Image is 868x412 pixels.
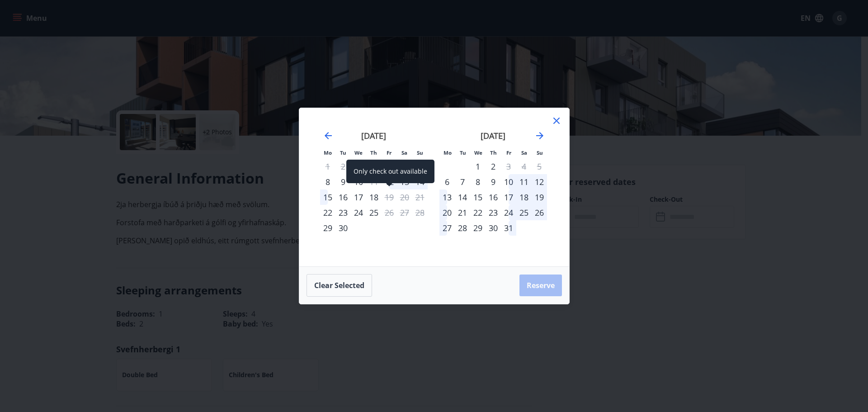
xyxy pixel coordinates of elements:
div: 19 [532,189,547,205]
small: Th [370,149,377,156]
small: We [474,149,482,156]
td: Not available. Saturday, October 4, 2025 [516,159,532,174]
div: Calendar [310,119,558,256]
div: Only check in available [320,174,335,189]
div: 9 [486,174,501,189]
small: Sa [521,149,527,156]
td: Choose Saturday, October 25, 2025 as your check-in date. It’s available. [516,205,532,220]
td: Not available. Friday, September 5, 2025 [382,159,397,174]
td: Not available. Wednesday, September 3, 2025 [351,159,366,174]
small: Sa [401,149,407,156]
div: 18 [366,189,382,205]
td: Not available. Friday, October 3, 2025 [501,159,516,174]
td: Choose Wednesday, October 8, 2025 as your check-in date. It’s available. [470,174,486,189]
div: 12 [532,174,547,189]
td: Choose Thursday, October 16, 2025 as your check-in date. It’s available. [486,189,501,205]
td: Choose Monday, October 27, 2025 as your check-in date. It’s available. [439,220,455,236]
div: 30 [335,220,351,236]
div: 11 [516,174,532,189]
td: Choose Tuesday, October 28, 2025 as your check-in date. It’s available. [455,220,470,236]
td: Choose Monday, October 6, 2025 as your check-in date. It’s available. [439,174,455,189]
td: Not available. Saturday, September 20, 2025 [397,189,412,205]
div: 2 [486,159,501,174]
td: Choose Sunday, October 26, 2025 as your check-in date. It’s available. [532,205,547,220]
td: Choose Thursday, October 23, 2025 as your check-in date. It’s available. [486,205,501,220]
div: 31 [501,220,516,236]
div: Only check in available [320,205,335,220]
div: 26 [532,205,547,220]
td: Choose Thursday, October 2, 2025 as your check-in date. It’s available. [486,159,501,174]
td: Choose Tuesday, October 21, 2025 as your check-in date. It’s available. [455,205,470,220]
div: 16 [486,189,501,205]
td: Choose Tuesday, September 23, 2025 as your check-in date. It’s available. [335,205,351,220]
td: Choose Friday, October 24, 2025 as your check-in date. It’s available. [501,205,516,220]
div: Only check in available [439,174,455,189]
td: Choose Wednesday, October 22, 2025 as your check-in date. It’s available. [470,205,486,220]
td: Not available. Sunday, September 28, 2025 [412,205,428,220]
div: Move forward to switch to the next month. [534,130,545,141]
td: Choose Wednesday, October 29, 2025 as your check-in date. It’s available. [470,220,486,236]
strong: [DATE] [361,130,386,141]
div: 23 [335,205,351,220]
td: Choose Tuesday, September 16, 2025 as your check-in date. It’s available. [335,189,351,205]
div: 24 [501,205,516,220]
td: Choose Monday, September 8, 2025 as your check-in date. It’s available. [320,174,335,189]
td: Choose Friday, October 17, 2025 as your check-in date. It’s available. [501,189,516,205]
div: 13 [439,189,455,205]
small: Fr [506,149,511,156]
div: Only check out available [382,205,397,220]
div: 21 [455,205,470,220]
div: Only check out available [501,159,516,174]
div: 9 [335,174,351,189]
td: Choose Tuesday, September 9, 2025 as your check-in date. It’s available. [335,174,351,189]
td: Not available. Tuesday, September 2, 2025 [335,159,351,174]
td: Choose Saturday, October 18, 2025 as your check-in date. It’s available. [516,189,532,205]
div: 22 [470,205,486,220]
td: Choose Monday, October 13, 2025 as your check-in date. It’s available. [439,189,455,205]
div: 16 [335,189,351,205]
div: 10 [501,174,516,189]
div: 17 [501,189,516,205]
div: 24 [351,205,366,220]
td: Not available. Saturday, September 27, 2025 [397,205,412,220]
td: Choose Wednesday, October 1, 2025 as your check-in date. It’s available. [470,159,486,174]
div: Only check out available [382,189,397,205]
td: Not available. Monday, September 1, 2025 [320,159,335,174]
td: Choose Sunday, October 19, 2025 as your check-in date. It’s available. [532,189,547,205]
div: 30 [486,220,501,236]
div: 20 [439,205,455,220]
small: Tu [340,149,346,156]
div: 17 [351,189,366,205]
td: Not available. Friday, September 26, 2025 [382,205,397,220]
small: Su [417,149,423,156]
div: 25 [366,205,382,220]
div: 29 [470,220,486,236]
div: 23 [486,205,501,220]
div: Only check out available [346,160,434,183]
td: Choose Thursday, September 18, 2025 as your check-in date. It’s available. [366,189,382,205]
td: Choose Friday, October 10, 2025 as your check-in date. It’s available. [501,174,516,189]
td: Choose Saturday, October 11, 2025 as your check-in date. It’s available. [516,174,532,189]
div: 1 [470,159,486,174]
small: Th [490,149,497,156]
td: Not available. Friday, September 19, 2025 [382,189,397,205]
div: 18 [516,189,532,205]
td: Not available. Sunday, September 7, 2025 [412,159,428,174]
small: Mo [324,149,332,156]
div: 14 [455,189,470,205]
td: Not available. Thursday, September 4, 2025 [366,159,382,174]
div: 15 [320,189,335,205]
td: Choose Monday, October 20, 2025 as your check-in date. It’s available. [439,205,455,220]
td: Choose Tuesday, October 7, 2025 as your check-in date. It’s available. [455,174,470,189]
div: 8 [470,174,486,189]
button: Clear selected [307,274,372,297]
td: Not available. Sunday, September 21, 2025 [412,189,428,205]
td: Choose Wednesday, September 24, 2025 as your check-in date. It’s available. [351,205,366,220]
small: Fr [387,149,392,156]
small: Su [537,149,543,156]
small: We [354,149,363,156]
td: Choose Wednesday, October 15, 2025 as your check-in date. It’s available. [470,189,486,205]
td: Not available. Saturday, September 6, 2025 [397,159,412,174]
div: Only check in available [320,220,335,236]
small: Mo [443,149,452,156]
